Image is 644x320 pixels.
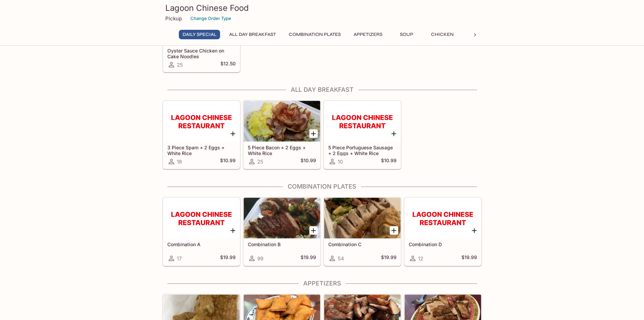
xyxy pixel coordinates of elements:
[324,101,401,169] a: 5 Piece Portuguese Sausage + 2 Eggs + White Rice10$10.99
[248,241,316,247] h5: Combination B
[167,241,236,247] h5: Combination A
[463,30,494,39] button: Beef
[244,198,320,238] div: Combination B
[309,129,318,138] button: Add 5 Piece Bacon + 2 Eggs + White Rice
[418,255,423,262] span: 12
[324,198,401,238] div: Combination C
[163,101,240,142] div: 3 Piece Spam + 2 Eggs + White Rice
[301,157,316,166] h5: $10.99
[163,197,240,266] a: Combination A17$19.99
[328,241,397,247] h5: Combination C
[244,101,320,142] div: 5 Piece Bacon + 2 Eggs + White Rice
[167,48,236,59] h5: Oyster Sauce Chicken on Cake Noodles
[229,226,237,235] button: Add Combination A
[409,241,477,247] h5: Combination D
[338,158,343,165] span: 10
[324,101,401,142] div: 5 Piece Portuguese Sausage + 2 Eggs + White Rice
[177,62,183,68] span: 25
[404,197,481,266] a: Combination D12$19.99
[390,226,398,235] button: Add Combination C
[243,197,320,266] a: Combination B99$19.99
[390,129,398,138] button: Add 5 Piece Portuguese Sausage + 2 Eggs + White Rice
[163,183,482,190] h4: Combination Plates
[405,198,481,238] div: Combination D
[427,30,458,39] button: Chicken
[177,158,182,165] span: 18
[243,101,320,169] a: 5 Piece Bacon + 2 Eggs + White Rice25$10.99
[177,255,182,262] span: 17
[350,30,386,39] button: Appetizers
[324,197,401,266] a: Combination C54$19.99
[165,3,479,13] h3: Lagoon Chinese Food
[248,145,316,156] h5: 5 Piece Bacon + 2 Eggs + White Rice
[187,13,234,24] button: Change Order Type
[163,86,482,93] h4: All Day Breakfast
[470,226,479,235] button: Add Combination D
[381,254,397,262] h5: $19.99
[165,15,182,22] p: Pickup
[229,129,237,138] button: Add 3 Piece Spam + 2 Eggs + White Rice
[163,198,240,238] div: Combination A
[220,254,236,262] h5: $19.99
[328,145,397,156] h5: 5 Piece Portuguese Sausage + 2 Eggs + White Rice
[301,254,316,262] h5: $19.99
[167,145,236,156] h5: 3 Piece Spam + 2 Eggs + White Rice
[285,30,344,39] button: Combination Plates
[163,101,240,169] a: 3 Piece Spam + 2 Eggs + White Rice18$10.99
[338,255,344,262] span: 54
[257,158,263,165] span: 25
[220,157,236,166] h5: $10.99
[257,255,263,262] span: 99
[381,157,397,166] h5: $10.99
[225,30,280,39] button: All Day Breakfast
[461,254,477,262] h5: $19.99
[309,226,318,235] button: Add Combination B
[179,30,220,39] button: Daily Special
[220,61,236,69] h5: $12.50
[163,280,482,287] h4: Appetizers
[391,30,422,39] button: Soup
